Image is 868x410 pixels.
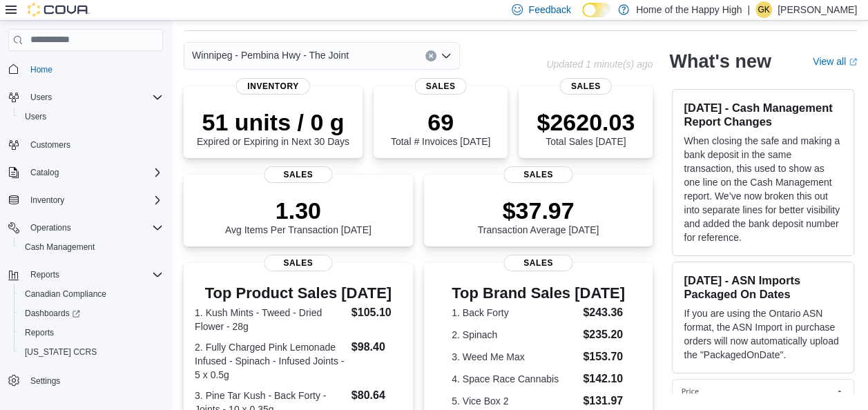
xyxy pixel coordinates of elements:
[452,328,577,342] dt: 2. Spinach
[30,64,52,75] span: Home
[30,167,59,178] span: Catalog
[583,393,625,409] dd: $131.97
[684,101,842,128] h3: [DATE] - Cash Management Report Changes
[25,61,163,78] span: Home
[192,47,349,64] span: Winnipeg - Pembina Hwy - The Joint
[3,370,168,390] button: Settings
[197,108,349,147] div: Expired or Expiring in Next 30 Days
[452,372,577,386] dt: 4. Space Race Cannabis
[3,265,168,284] button: Reports
[441,50,452,61] button: Open list of options
[19,286,112,302] a: Canadian Compliance
[30,195,64,206] span: Inventory
[195,306,346,333] dt: 1. Kush Mints - Tweed - Dried Flower - 28g
[236,78,310,95] span: Inventory
[3,218,168,237] button: Operations
[28,3,90,17] img: Cova
[14,107,168,126] button: Users
[528,3,570,17] span: Feedback
[19,286,163,302] span: Canadian Compliance
[25,289,106,300] span: Canadian Compliance
[583,371,625,387] dd: $142.10
[758,1,769,18] span: GK
[684,273,842,301] h3: [DATE] - ASN Imports Packaged On Dates
[25,346,97,358] span: [US_STATE] CCRS
[25,373,66,389] a: Settings
[19,239,100,255] a: Cash Management
[452,394,577,408] dt: 5. Vice Box 2
[30,375,60,387] span: Settings
[747,1,750,18] p: |
[30,139,70,150] span: Customers
[669,50,771,72] h2: What's new
[583,349,625,365] dd: $153.70
[778,1,857,18] p: [PERSON_NAME]
[14,284,168,304] button: Canadian Compliance
[30,269,59,280] span: Reports
[504,166,572,183] span: Sales
[351,339,402,355] dd: $98.40
[582,17,583,18] span: Dark Mode
[25,192,163,208] span: Inventory
[25,371,163,389] span: Settings
[3,135,168,155] button: Customers
[19,305,86,322] a: Dashboards
[25,89,163,106] span: Users
[25,136,163,153] span: Customers
[25,61,58,78] a: Home
[560,78,612,95] span: Sales
[583,326,625,343] dd: $235.20
[25,266,163,283] span: Reports
[684,134,842,244] p: When closing the safe and making a bank deposit in the same transaction, this used to show as one...
[25,89,57,106] button: Users
[537,108,635,147] div: Total Sales [DATE]
[25,192,70,208] button: Inventory
[14,342,168,362] button: [US_STATE] CCRS
[849,58,857,66] svg: External link
[225,197,372,224] p: 1.30
[3,88,168,107] button: Users
[19,324,163,341] span: Reports
[452,285,625,302] h3: Top Brand Sales [DATE]
[19,108,52,125] a: Users
[25,327,54,338] span: Reports
[351,304,402,321] dd: $105.10
[3,163,168,182] button: Catalog
[546,59,653,70] p: Updated 1 minute(s) ago
[195,285,402,302] h3: Top Product Sales [DATE]
[19,344,163,360] span: Washington CCRS
[391,108,490,147] div: Total # Invoices [DATE]
[225,197,372,235] div: Avg Items Per Transaction [DATE]
[415,78,467,95] span: Sales
[537,108,635,136] p: $2620.03
[452,306,577,320] dt: 1. Back Forty
[452,350,577,364] dt: 3. Weed Me Max
[25,164,163,181] span: Catalog
[813,56,857,67] a: View allExternal link
[14,237,168,257] button: Cash Management
[195,340,346,382] dt: 2. Fully Charged Pink Lemonade Infused - Spinach - Infused Joints - 5 x 0.5g
[25,111,46,122] span: Users
[19,305,163,322] span: Dashboards
[19,344,102,360] a: [US_STATE] CCRS
[25,137,76,153] a: Customers
[25,219,77,236] button: Operations
[25,308,80,319] span: Dashboards
[755,1,772,18] div: Gaganpreet Kaur
[425,50,436,61] button: Clear input
[582,3,611,17] input: Dark Mode
[636,1,742,18] p: Home of the Happy High
[14,323,168,342] button: Reports
[14,304,168,323] a: Dashboards
[478,197,599,224] p: $37.97
[25,266,65,283] button: Reports
[3,59,168,79] button: Home
[19,239,163,255] span: Cash Management
[25,219,163,236] span: Operations
[30,222,71,233] span: Operations
[684,306,842,362] p: If you are using the Ontario ASN format, the ASN Import in purchase orders will now automatically...
[583,304,625,321] dd: $243.36
[3,191,168,210] button: Inventory
[478,197,599,235] div: Transaction Average [DATE]
[197,108,349,136] p: 51 units / 0 g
